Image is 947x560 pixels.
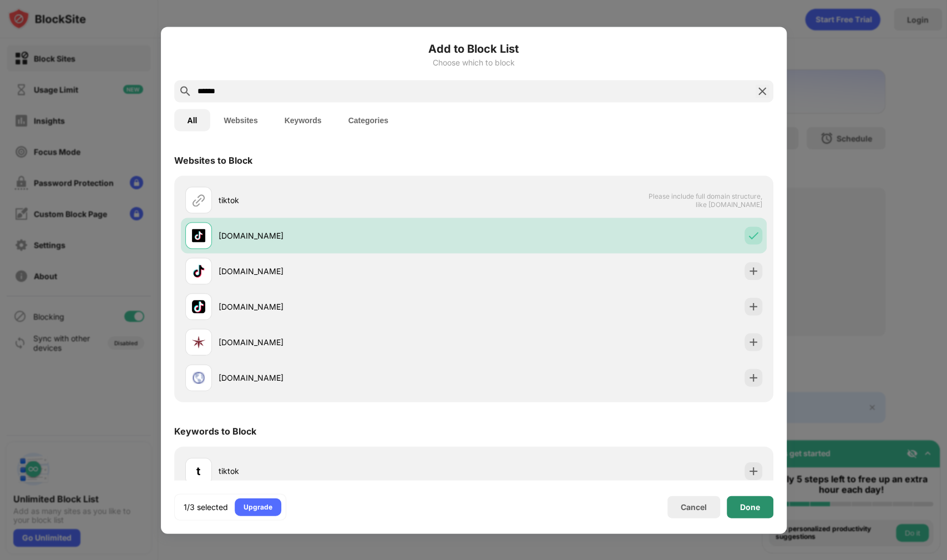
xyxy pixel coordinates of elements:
[740,502,760,511] div: Done
[648,191,762,208] span: Please include full domain structure, like [DOMAIN_NAME]
[219,265,474,277] div: [DOMAIN_NAME]
[219,372,474,384] div: [DOMAIN_NAME]
[192,335,205,349] img: favicons
[174,425,256,436] div: Keywords to Block
[756,84,769,98] img: search-close
[192,193,205,206] img: url.svg
[271,109,335,131] button: Keywords
[174,154,252,165] div: Websites to Block
[192,371,205,384] img: favicons
[184,501,228,512] div: 1/3 selected
[174,58,773,67] div: Choose which to block
[219,194,474,206] div: tiktok
[681,502,707,512] div: Cancel
[174,40,773,57] h6: Add to Block List
[192,264,205,278] img: favicons
[219,301,474,312] div: [DOMAIN_NAME]
[335,109,402,131] button: Categories
[192,229,205,242] img: favicons
[179,84,192,98] img: search.svg
[219,230,474,241] div: [DOMAIN_NAME]
[244,501,272,512] div: Upgrade
[174,109,211,131] button: All
[219,336,474,348] div: [DOMAIN_NAME]
[219,465,474,477] div: tiktok
[196,462,200,479] div: t
[192,300,205,313] img: favicons
[210,109,271,131] button: Websites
